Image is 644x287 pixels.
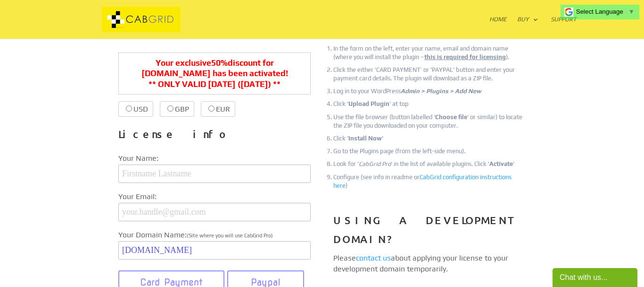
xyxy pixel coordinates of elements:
strong: Upload Plugin [348,100,389,107]
strong: Choose file [435,113,467,121]
li: Look for ‘ ‘ in the list of available plugins. Click ‘ ‘ [333,160,526,168]
p: is available to buy and download now . Please enter your license info below... [118,10,311,39]
u: this is required for licensing [424,53,506,61]
strong: Install Now [348,135,382,142]
h3: License info [118,125,311,148]
input: USD [126,105,132,112]
a: contact us [356,253,391,262]
a: Home [489,16,507,39]
img: CabGrid [69,7,213,33]
a: Select Language​ [576,8,635,15]
label: USD [118,101,153,117]
li: Go to the Plugins page (from the left-side menu). [333,147,526,156]
label: Your Domain Name: [118,229,311,241]
span: Select Language [576,8,623,15]
span: ▼ [628,8,635,15]
input: your.handle@gmail.com [118,203,311,221]
li: Use the file browser (button labelled ‘ ‘ or similar) to locate the ZIP file you downloaded on yo... [333,113,526,130]
input: GBP [167,105,173,112]
p: Your exclusive discount for [DOMAIN_NAME] has been activated! ** ONLY VALID [DATE] ( [DATE]) ** [118,52,311,95]
span: (Site where you will use CabGrid Pro) [187,233,273,238]
label: Your Email: [118,191,311,203]
iframe: chat widget [553,266,639,287]
input: mywebsite.com [118,241,311,260]
h3: USING A DEVELOPMENT DOMAIN? [333,211,526,253]
label: Your Name: [118,152,311,165]
span: 50% [211,58,228,68]
li: Log in to your WordPress [333,87,526,96]
li: Click ‘ ‘ [333,134,526,143]
input: EUR [208,105,215,112]
a: CabGrid configuration instructions here [333,174,512,189]
input: Firstname Lastname [118,165,311,183]
li: Click the either ‘CARD PAYMENT’ or 'PAYPAL' button and enter your payment card details. The plugi... [333,66,526,83]
a: Support [551,16,577,39]
label: EUR [201,101,235,117]
em: CabGrid Pro [359,160,391,167]
li: Configure (see info in readme or ) [333,173,526,190]
li: In the form on the left, enter your name, email and domain name (where you will install the plugi... [333,44,526,61]
p: Please about applying your license to your development domain temporarily. [333,253,526,274]
li: Click ‘ ‘ at top [333,100,526,108]
a: Buy [517,16,538,39]
strong: Activate [489,160,513,167]
span: ​ [626,8,626,15]
label: GBP [160,101,194,117]
em: Admin > Plugins > Add New [401,87,481,95]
